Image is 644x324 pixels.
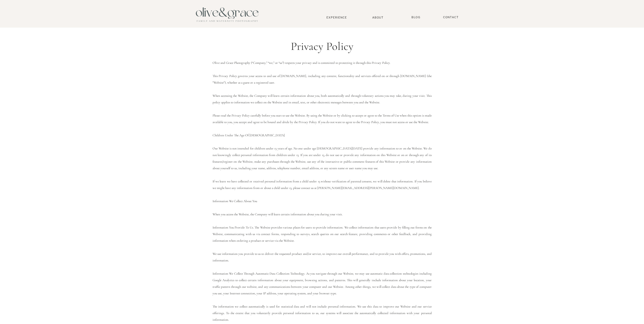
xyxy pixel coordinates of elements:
a: BLOG [410,15,422,19]
a: Experience [320,16,354,19]
a: Contact [441,15,461,19]
a: About [370,16,386,19]
h1: Privacy Policy [278,41,367,52]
